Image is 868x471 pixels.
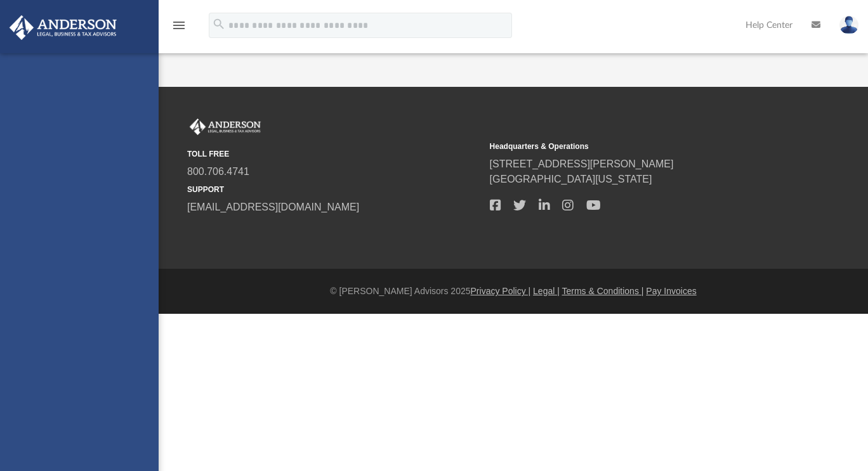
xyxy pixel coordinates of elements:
a: [GEOGRAPHIC_DATA][US_STATE] [490,174,652,184]
a: Privacy Policy | [471,286,531,296]
a: [STREET_ADDRESS][PERSON_NAME] [490,158,674,169]
small: TOLL FREE [187,148,481,160]
a: [EMAIL_ADDRESS][DOMAIN_NAME] [187,202,359,212]
small: SUPPORT [187,184,481,195]
a: 800.706.4741 [187,166,249,177]
img: User Pic [839,16,858,34]
a: Terms & Conditions | [562,286,644,296]
div: © [PERSON_NAME] Advisors 2025 [159,285,868,298]
i: search [212,17,226,31]
a: Pay Invoices [646,286,696,296]
small: Headquarters & Operations [490,141,784,152]
img: Anderson Advisors Platinum Portal [6,15,121,40]
a: Legal | [533,286,560,296]
i: menu [171,18,187,33]
img: Anderson Advisors Platinum Portal [187,119,263,135]
a: menu [171,24,187,33]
